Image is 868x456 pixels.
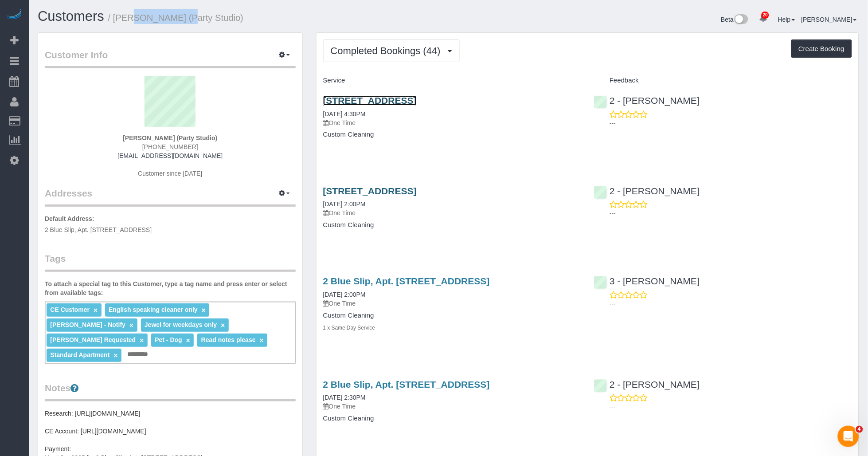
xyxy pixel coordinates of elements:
span: CE Customer [50,306,90,313]
span: [PERSON_NAME] - Notify [50,321,125,328]
a: × [140,337,144,344]
a: 2 Blue Slip, Apt. [STREET_ADDRESS] [323,379,490,389]
span: 4 [856,426,863,433]
a: Beta [721,16,749,23]
legend: Notes [45,381,296,401]
span: Standard Apartment [50,351,109,358]
a: 2 - [PERSON_NAME] [594,95,700,106]
legend: Customer Info [45,48,296,68]
p: --- [610,402,852,411]
a: Help [778,16,795,23]
button: Completed Bookings (44) [323,39,460,62]
h4: Custom Cleaning [323,415,581,422]
strong: [PERSON_NAME] (Party Studio) [123,134,217,142]
span: Pet - Dog [155,336,182,343]
a: 2 - [PERSON_NAME] [594,186,700,196]
span: Jewel for weekdays only [145,321,217,328]
img: New interface [734,14,748,26]
a: 20 [755,9,772,28]
a: [DATE] 2:00PM [323,200,366,208]
a: [STREET_ADDRESS] [323,95,417,106]
a: [STREET_ADDRESS] [323,186,417,196]
label: To attach a special tag to this Customer, type a tag name and press enter or select from availabl... [45,279,296,297]
a: × [260,337,264,344]
a: × [202,307,206,314]
a: 2 - [PERSON_NAME] [594,379,700,389]
h4: Service [323,77,581,84]
p: One Time [323,118,581,127]
a: [DATE] 2:00PM [323,291,366,298]
small: 1 x Same Day Service [323,325,375,331]
a: × [94,307,98,314]
a: × [221,322,225,329]
a: × [186,337,190,344]
a: × [129,322,133,329]
a: [DATE] 4:30PM [323,110,366,118]
p: --- [610,209,852,218]
a: Customers [38,8,104,24]
h4: Feedback [594,77,852,84]
p: One Time [323,402,581,411]
span: Customer since [DATE] [138,170,202,177]
a: 3 - [PERSON_NAME] [594,276,700,286]
img: Automaid Logo [5,9,23,21]
iframe: Intercom live chat [838,426,859,447]
span: English speaking cleaner only [109,306,198,313]
p: --- [610,119,852,128]
a: [PERSON_NAME] [802,16,857,23]
p: --- [610,299,852,308]
span: [PHONE_NUMBER] [142,143,198,150]
span: 2 Blue Slip, Apt. [STREET_ADDRESS] [45,226,152,233]
p: One Time [323,299,581,308]
a: × [113,352,117,359]
span: Completed Bookings (44) [331,45,445,56]
h4: Custom Cleaning [323,131,581,138]
a: [EMAIL_ADDRESS][DOMAIN_NAME] [117,152,223,159]
span: Read notes please [201,336,256,343]
button: Create Booking [791,39,852,58]
p: One Time [323,208,581,217]
a: 2 Blue Slip, Apt. [STREET_ADDRESS] [323,276,490,286]
small: / [PERSON_NAME] (Party Studio) [108,13,244,23]
h4: Custom Cleaning [323,312,581,319]
legend: Tags [45,252,296,272]
label: Default Address: [45,214,94,223]
span: 20 [762,12,769,19]
span: [PERSON_NAME] Requested [50,336,136,343]
a: [DATE] 2:30PM [323,394,366,401]
h4: Custom Cleaning [323,221,581,229]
